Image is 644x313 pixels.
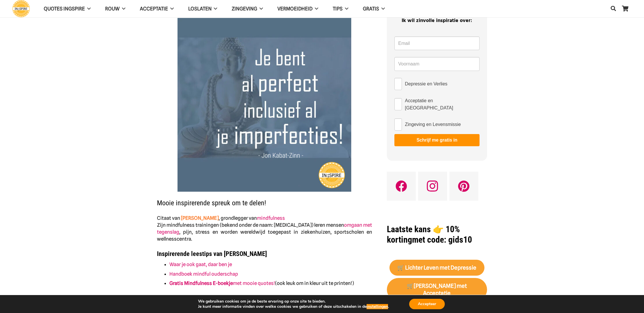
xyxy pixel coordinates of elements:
[387,224,460,245] strong: Laatste kans 👉 10% korting
[140,6,168,12] span: Acceptatie
[157,250,267,257] strong: Inspirerende leestips van [PERSON_NAME]
[282,215,285,221] a: s
[356,1,392,16] a: GRATIS
[449,172,478,201] a: Pinterest
[397,264,476,271] strong: 🛒 Lichter Leven met Depressie
[387,172,416,201] a: Facebook
[98,1,133,16] a: ROUW
[608,2,619,16] a: Zoeken
[270,1,325,16] a: VERMOEIDHEID
[407,283,467,296] strong: 🛒[PERSON_NAME] met Acceptatie
[402,17,472,25] span: Ik wil zinvolle inspiratie over:
[169,280,233,286] strong: Gratis Mindfulness E-boekje
[105,6,120,12] span: ROUW
[409,299,445,309] button: Accepteer
[36,1,98,16] a: QUOTES INGSPIRE
[405,80,447,87] span: Depressie en Verlies
[394,134,479,146] button: Schrijf me gratis in
[405,121,461,128] span: Zingeving en Levensmissie
[157,192,372,207] h2: Mooie inspirerende spreuk om te delen!
[224,1,270,16] a: Zingeving
[198,299,389,304] p: We gebruiken cookies om je de beste ervaring op onze site te bieden.
[188,6,212,12] span: Loslaten
[333,6,343,12] span: TIPS
[157,215,372,242] p: Citaat van , grondlegger van Zijn mindfulness trainingen (bekend onder de naam: [MEDICAL_DATA]) l...
[394,57,479,71] input: Voornaam
[387,278,487,301] a: 🛒[PERSON_NAME] met Acceptatie
[169,280,372,287] li: (ook leuk om in kleur uit te printen!)
[277,6,312,12] span: VERMOEIDHEID
[367,304,388,309] button: instellingen
[232,6,257,12] span: Zingeving
[394,98,402,110] input: Acceptatie en [GEOGRAPHIC_DATA]
[169,280,275,286] a: Gratis Mindfulness E-boekjemet mooie quotes!
[257,215,282,221] a: mindfulnes
[363,6,379,12] span: GRATIS
[389,260,484,276] a: 🛒 Lichter Leven met Depressie
[405,97,479,111] span: Acceptatie en [GEOGRAPHIC_DATA]
[325,1,356,16] a: TIPS
[178,18,351,192] img: Je bent al perfect inclusief al je imperfecties - quote over de kracht van kwetsbaarheid
[169,261,232,267] a: Waar je ook gaat, daar ben je
[394,78,402,90] input: Depressie en Verlies
[418,172,447,201] a: Instagram
[181,1,225,16] a: Loslaten
[133,1,181,16] a: Acceptatie
[198,304,389,309] p: Je kunt meer informatie vinden over welke cookies we gebruiken of deze uitschakelen in de .
[181,215,219,221] a: [PERSON_NAME]
[394,36,479,50] input: Email
[387,224,487,245] h1: met code: gids10
[157,294,372,301] p: Waardeer jij deze inspirerende spreuk, like & share!
[169,271,238,277] a: Handboek mindful ouderschap
[394,118,402,131] input: Zingeving en Levensmissie
[44,6,85,12] span: QUOTES INGSPIRE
